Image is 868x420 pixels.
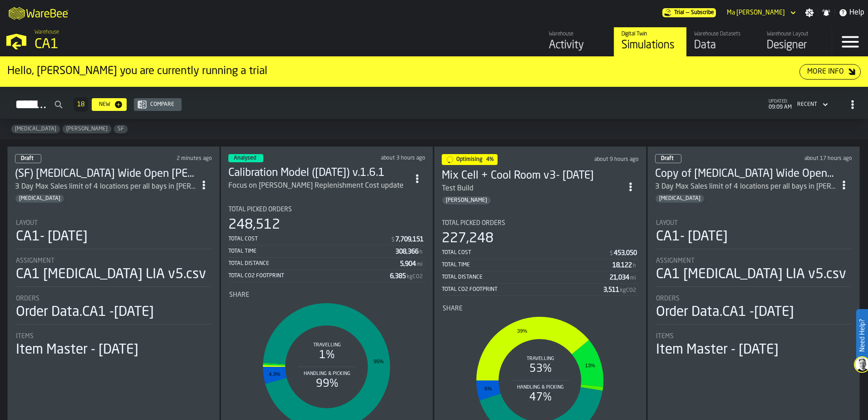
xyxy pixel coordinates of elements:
[656,333,851,358] div: stat-Items
[442,220,639,227] div: Title
[16,295,39,302] span: Orders
[655,167,836,181] div: Copy of Enteral Wide Open EA-EC
[16,295,211,325] div: stat-Orders
[655,154,681,163] div: status-0 2
[656,220,851,227] div: Title
[228,248,395,255] div: Total Time
[442,274,610,280] div: Total Distance
[15,181,196,192] div: 3 Day Max Sales limit of 4 locations per all bays in [PERSON_NAME]
[147,101,178,108] div: Compare
[727,9,785,16] div: DropdownMenuValue-Ma Arzelle Nocete
[419,249,423,255] span: h
[228,273,390,279] div: Total CO2 Footprint
[21,156,34,161] span: Draft
[759,27,832,56] a: link-to-/wh/i/76e2a128-1b54-4d66-80d4-05ae4c277723/designer
[486,157,494,162] span: 4%
[656,220,851,249] div: stat-Layout
[228,180,404,191] div: Focus on [PERSON_NAME] Replenishment Cost update
[442,286,603,293] div: Total CO2 Footprint
[656,333,851,340] div: Title
[674,10,684,16] span: Trial
[442,197,491,204] span: Gregg
[228,236,390,242] div: Total Cost
[16,266,206,283] div: CA1 [MEDICAL_DATA] LIA v5.csv
[16,257,211,265] div: Title
[228,166,409,180] div: Calibration Model (Aug/25) v.1.6.1
[128,155,212,162] div: Updated: 10/1/2025, 9:07:54 AM Created: 10/1/2025, 9:07:41 AM
[16,220,211,227] div: Title
[656,229,728,245] div: CA1- [DATE]
[767,38,824,53] div: Designer
[614,27,686,56] a: link-to-/wh/i/76e2a128-1b54-4d66-80d4-05ae4c277723/simulations
[442,169,622,183] h3: Mix Cell + Cool Room v3- [DATE]
[549,31,607,37] div: Warehouse
[610,274,629,281] div: Stat Value
[620,287,636,294] span: kgCO2
[610,250,613,257] span: $
[228,206,425,213] div: Title
[656,257,851,265] div: Title
[15,167,196,181] h3: (SF) [MEDICAL_DATA] Wide Open [PERSON_NAME]
[442,169,622,183] div: Mix Cell + Cool Room v3- 9.30.25
[407,274,423,280] span: kgCO2
[656,266,846,283] div: CA1 [MEDICAL_DATA] LIA v5.csv
[15,195,64,202] span: Enteral
[656,304,794,320] div: Order Data.CA1 -[DATE]
[345,155,426,161] div: Updated: 10/1/2025, 5:59:12 AM Created: 9/30/2025, 10:12:45 AM
[694,31,752,37] div: Warehouse Datasets
[686,10,689,16] span: —
[35,29,59,35] span: Warehouse
[801,8,818,17] label: button-toggle-Settings
[549,38,607,53] div: Activity
[229,291,249,299] span: Share
[16,342,138,358] div: Item Master - [DATE]
[656,195,704,202] span: Enteral
[77,101,84,108] span: 18
[794,99,830,110] div: DropdownMenuValue-4
[612,262,632,269] div: Stat Value
[134,98,182,111] button: button-Compare
[443,305,638,312] div: Title
[818,8,834,17] label: button-toggle-Notifications
[234,155,256,161] span: Analysed
[16,257,54,265] span: Assignment
[395,248,419,255] div: Stat Value
[797,101,817,108] div: DropdownMenuValue-4
[228,206,425,282] div: stat-Total Picked Orders
[849,7,864,18] span: Help
[614,250,637,257] div: Stat Value
[114,126,128,132] span: SF
[400,260,416,268] div: Stat Value
[661,156,674,161] span: Draft
[655,181,836,192] div: 3 Day Max Sales limit of 4 locations per all bays in EA-EC
[229,291,424,299] div: Title
[656,295,851,325] div: stat-Orders
[15,210,212,360] section: card-SimulationDashboardCard-draft
[621,31,679,37] div: Digital Twin
[442,183,473,194] div: Test Build
[686,27,759,56] a: link-to-/wh/i/76e2a128-1b54-4d66-80d4-05ae4c277723/data
[15,154,41,163] div: status-0 2
[16,295,211,302] div: Title
[656,220,678,227] span: Layout
[656,295,851,302] div: Title
[16,220,38,227] span: Layout
[799,64,861,80] button: button-More Info
[228,217,280,233] div: 248,512
[15,181,196,192] div: 3 Day Max Sales limit of 4 locations per all bays in EA-EC
[228,206,292,213] span: Total Picked Orders
[655,167,836,181] h3: Copy of [MEDICAL_DATA] Wide Open [PERSON_NAME]
[391,237,395,243] span: $
[662,8,716,17] a: link-to-/wh/i/76e2a128-1b54-4d66-80d4-05ae4c277723/pricing/
[691,10,714,16] span: Subscribe
[656,333,674,340] span: Items
[16,229,88,245] div: CA1- [DATE]
[16,333,211,358] div: stat-Items
[767,31,824,37] div: Warehouse Layout
[857,310,867,361] label: Need Help?
[768,155,852,162] div: Updated: 9/30/2025, 4:17:32 PM Created: 9/30/2025, 4:17:32 PM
